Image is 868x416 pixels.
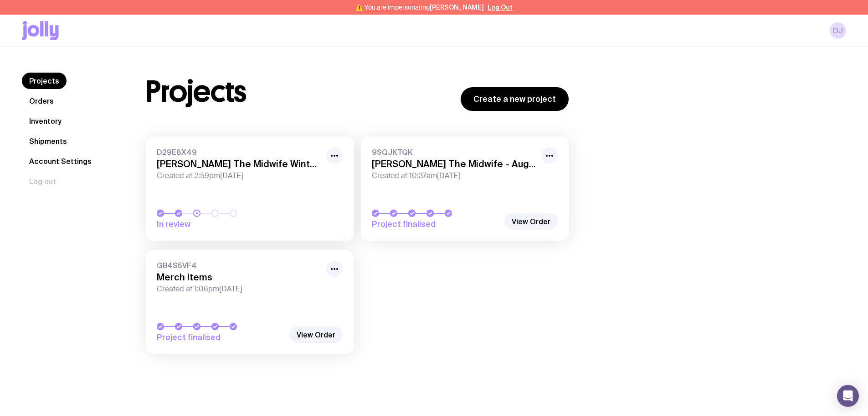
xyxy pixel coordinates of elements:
a: Shipments [22,133,74,149]
span: Created at 10:37am[DATE] [372,171,536,180]
span: Created at 1:06pm[DATE] [157,284,321,294]
span: GB4S5VF4 [157,261,321,270]
span: [PERSON_NAME] [430,4,484,11]
a: DJ [830,22,846,39]
h3: [PERSON_NAME] The Midwife Winter Apparel [157,158,321,169]
button: Log Out [488,4,513,11]
a: 9SQJKTQK[PERSON_NAME] The Midwife - August ConferenceCreated at 10:37am[DATE]Project finalised [361,137,569,241]
span: D29E8X49 [157,147,321,157]
a: View Order [504,213,558,230]
span: 9SQJKTQK [372,147,536,157]
div: Open Intercom Messenger [837,385,859,407]
a: Projects [22,73,67,89]
h3: [PERSON_NAME] The Midwife - August Conference [372,158,536,169]
span: ⚠️ You are impersonating [355,4,484,11]
button: Log out [22,173,63,190]
span: Created at 2:59pm[DATE] [157,171,321,180]
a: Account Settings [22,153,99,169]
a: Create a new project [461,87,569,111]
a: D29E8X49[PERSON_NAME] The Midwife Winter ApparelCreated at 2:59pm[DATE]In review [146,137,354,241]
h3: Merch Items [157,272,321,283]
h1: Projects [146,77,247,106]
a: Inventory [22,113,69,129]
a: GB4S5VF4Merch ItemsCreated at 1:06pm[DATE]Project finalised [146,250,354,354]
a: Orders [22,93,61,109]
a: View Order [289,326,343,343]
span: Project finalised [157,332,284,343]
span: Project finalised [372,219,499,230]
span: In review [157,219,284,230]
